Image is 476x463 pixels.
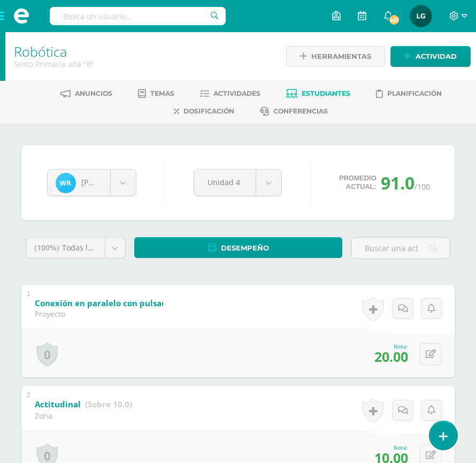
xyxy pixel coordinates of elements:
span: Desempeño [221,238,269,258]
img: 9944b23adb1313dd60b4c859e57e4a51.png [56,173,76,193]
a: Herramientas [286,46,385,67]
a: Unidad 4 [194,170,282,196]
a: Conferencias [260,103,328,120]
span: Planificación [387,89,442,97]
b: Actitudinal [35,399,81,409]
span: Todas las actividades de esta unidad [62,242,195,253]
div: Nota: [374,343,408,350]
span: Conferencias [273,107,328,115]
span: /100 [414,181,430,192]
span: Herramientas [311,47,371,66]
span: [PERSON_NAME] [81,177,141,187]
span: Temas [150,89,174,97]
input: Buscar una actividad aquí... [351,238,450,259]
span: Dosificación [183,107,234,115]
span: Actividad [416,47,457,66]
a: Actividades [200,85,260,102]
div: Nota: [374,444,408,451]
img: b18d4c11e185ad35d013124f54388215.png [410,5,432,27]
a: Desempeño [134,237,342,258]
h1: Robótica [14,44,272,59]
span: 401 [388,14,400,26]
span: 20.00 [374,347,408,366]
span: Promedio actual: [339,174,377,191]
a: Actitudinal (Sobre 10.0) [35,396,132,413]
a: Anuncios [60,85,112,102]
span: Unidad 4 [208,170,243,195]
a: Dosificación [174,103,234,120]
a: 0 [36,342,58,367]
div: Zona [35,411,132,421]
span: Anuncios [75,89,112,97]
input: Busca un usuario... [50,7,226,25]
div: Sexto Primaria alta 'B' [14,59,272,69]
div: Proyecto [35,309,163,319]
a: Temas [138,85,174,102]
a: (100%)Todas las actividades de esta unidad [26,238,125,258]
a: [PERSON_NAME] [48,170,136,196]
a: Robótica [14,42,67,60]
a: Actividad [390,46,471,67]
b: Conexión en paralelo con pulsadores [35,298,184,308]
span: Estudiantes [302,89,350,97]
span: Actividades [213,89,260,97]
strong: (Sobre 10.0) [85,399,132,409]
span: 91.0 [381,171,414,194]
span: (100%) [34,242,59,253]
a: Planificación [376,85,442,102]
a: Conexión en paralelo con pulsadores [35,295,235,312]
a: Estudiantes [286,85,350,102]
